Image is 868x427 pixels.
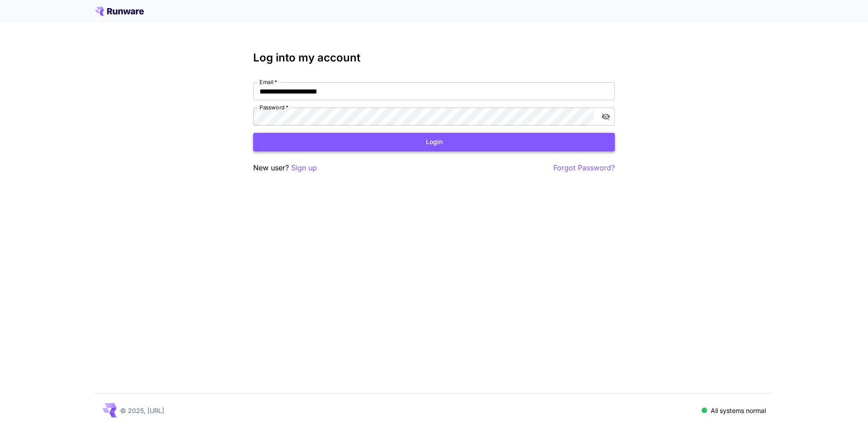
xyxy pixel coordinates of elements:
h3: Log into my account [253,52,615,64]
label: Email [259,78,277,86]
p: New user? [253,162,317,174]
label: Password [259,103,288,111]
p: All systems normal [711,406,766,415]
button: Login [253,133,615,151]
button: Sign up [291,162,317,174]
p: © 2025, [URL] [120,406,164,415]
button: toggle password visibility [598,108,614,125]
button: Forgot Password? [553,162,615,174]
